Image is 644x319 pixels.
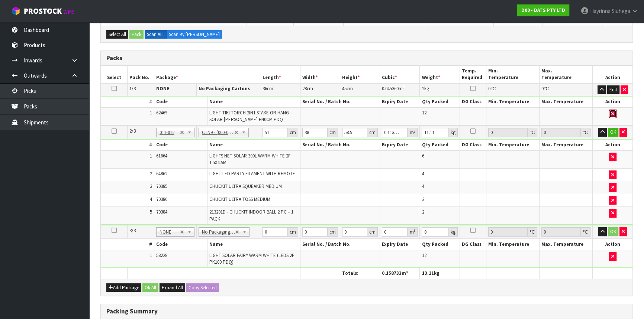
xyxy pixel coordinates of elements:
[154,140,207,150] th: Code
[420,66,460,83] th: Weight
[156,252,167,258] span: 58228
[128,66,154,83] th: Pack No.
[521,7,565,13] strong: D00 - DATS PTY LTD
[380,97,420,107] th: Expiry Date
[156,170,167,177] span: 64862
[101,140,154,150] th: #
[300,83,340,96] td: cm
[162,284,183,291] span: Expand All
[106,55,627,62] h3: Packs
[300,66,340,83] th: Width
[581,128,590,137] div: ℃
[608,227,618,236] button: OK
[593,97,632,107] th: Action
[540,83,593,96] td: ℃
[106,283,141,292] button: Add Package
[528,227,537,237] div: ℃
[154,66,260,83] th: Package
[156,183,167,189] span: 70385
[150,183,152,189] span: 3
[260,83,300,96] td: cm
[202,128,234,137] span: CTN9 - (000-09NI) 510 X 380 X 585
[422,170,424,177] span: 4
[590,7,611,14] span: Hayrinna
[420,239,460,250] th: Qty Packed
[593,140,632,150] th: Action
[63,8,75,15] small: WMS
[449,128,458,137] div: kg
[541,85,544,92] span: 0
[403,85,405,89] sup: 3
[380,66,420,83] th: Cubic
[420,140,460,150] th: Qty Packed
[422,153,424,159] span: 6
[540,140,593,150] th: Max. Temperature
[382,270,402,276] span: 0.158733
[420,268,460,279] th: kg
[382,85,399,92] span: 0.045360
[486,66,540,83] th: Min. Temperature
[207,97,300,107] th: Name
[160,228,180,237] span: NONE
[460,140,486,150] th: DG Class
[142,283,158,292] button: Ok All
[488,85,490,92] span: 0
[129,227,136,234] span: 3/3
[129,128,136,134] span: 2/3
[150,170,152,177] span: 2
[199,85,250,92] strong: No Packaging Cartons
[593,66,632,83] th: Action
[486,97,540,107] th: Min. Temperature
[11,6,20,16] img: cube-alt.png
[156,85,169,92] strong: NONE
[380,268,420,279] th: m³
[101,239,154,250] th: #
[413,228,415,233] sup: 3
[422,252,426,258] span: 12
[207,140,300,150] th: Name
[145,30,167,39] label: Scan ALL
[581,227,590,237] div: ℃
[449,227,458,237] div: kg
[540,66,593,83] th: Max. Temperature
[167,30,222,39] label: Scan By [PERSON_NAME]
[612,7,630,14] span: Siuhega
[156,153,167,159] span: 61664
[156,110,167,116] span: 62469
[540,97,593,107] th: Max. Temperature
[408,128,418,137] div: m
[340,66,380,83] th: Height
[209,170,295,177] span: LIGHT LED PARTY FILAMENT WITH REMOTE
[380,239,420,250] th: Expiry Date
[129,85,136,92] span: 1/3
[486,239,540,250] th: Min. Temperature
[24,6,62,16] span: ProStock
[209,196,270,202] span: CHUCKIT ULTRA TOSS MEDIUM
[607,85,619,94] button: Edit
[422,85,424,92] span: 2
[154,97,207,107] th: Code
[367,128,378,137] div: cm
[150,110,152,116] span: 1
[380,140,420,150] th: Expiry Date
[262,85,267,92] span: 36
[486,83,540,96] td: ℃
[209,153,290,166] span: LIGHTS NET SOLAR 300L WARM WHITE 2F 1.5X4.5M
[300,140,380,150] th: Serial No. / Batch No.
[486,140,540,150] th: Min. Temperature
[460,97,486,107] th: DG Class
[420,83,460,96] td: kg
[460,239,486,250] th: DG Class
[150,153,152,159] span: 1
[101,97,154,107] th: #
[593,239,632,250] th: Action
[422,270,434,276] span: 13.11
[288,227,298,237] div: cm
[302,85,307,92] span: 28
[367,227,378,237] div: cm
[150,209,152,215] span: 5
[186,283,219,292] button: Copy Selected
[150,196,152,202] span: 4
[460,66,486,83] th: Temp. Required
[517,4,569,16] a: D00 - DATS PTY LTD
